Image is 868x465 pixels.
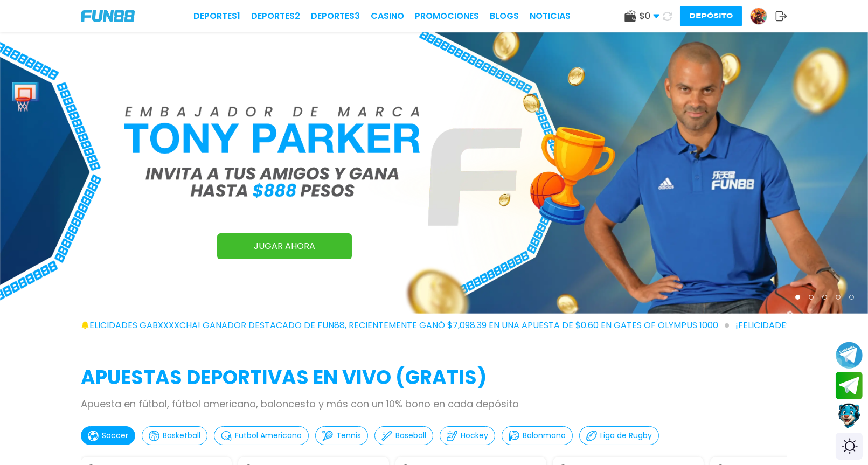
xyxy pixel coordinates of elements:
button: Join telegram [836,372,863,400]
a: JUGAR AHORA [217,233,352,259]
button: Soccer [81,426,135,445]
button: Futbol Americano [214,426,309,445]
img: Company Logo [81,10,135,22]
button: Basketball [142,426,207,445]
a: CASINO [371,10,404,23]
a: NOTICIAS [530,10,571,23]
button: Hockey [440,426,495,445]
p: Liga de Rugby [600,430,652,441]
span: ¡FELICIDADES gabxxxxcha! GANADOR DESTACADO DE FUN88, RECIENTEMENTE GANÓ $7,098.39 EN UNA APUESTA ... [82,319,729,332]
button: Tennis [315,426,368,445]
button: Contact customer service [836,402,863,430]
p: Apuesta en fútbol, fútbol americano, baloncesto y más con un 10% bono en cada depósito [81,397,787,411]
a: Deportes1 [193,10,240,23]
h2: APUESTAS DEPORTIVAS EN VIVO (gratis) [81,363,787,392]
a: BLOGS [490,10,519,23]
button: Depósito [680,6,742,26]
button: Join telegram channel [836,341,863,369]
p: Basketball [163,430,200,441]
a: Avatar [750,8,775,25]
p: Soccer [102,430,128,441]
span: $ 0 [640,10,659,23]
p: Baseball [395,430,426,441]
p: Futbol Americano [235,430,302,441]
p: Tennis [336,430,361,441]
button: Liga de Rugby [579,426,659,445]
div: Switch theme [836,433,863,460]
p: Hockey [461,430,488,441]
p: Balonmano [523,430,566,441]
a: Deportes3 [311,10,360,23]
a: Promociones [415,10,479,23]
button: Balonmano [502,426,573,445]
button: Baseball [374,426,433,445]
a: Deportes2 [251,10,300,23]
img: Avatar [751,8,767,24]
